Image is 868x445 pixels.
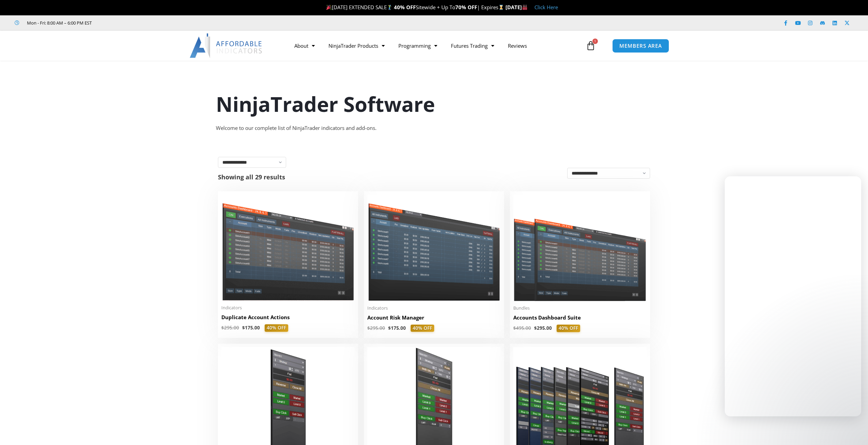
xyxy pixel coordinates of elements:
a: Futures Trading [444,38,501,54]
img: Accounts Dashboard Suite [513,195,647,301]
iframe: Intercom live chat [845,422,861,438]
bdi: 295.00 [534,325,552,331]
iframe: Intercom live chat [725,176,861,416]
span: Indicators [221,305,355,311]
span: $ [221,325,224,331]
span: $ [513,325,516,331]
div: Welcome to our complete list of NinjaTrader indicators and add-ons. [216,123,652,133]
img: LogoAI | Affordable Indicators – NinjaTrader [190,33,263,58]
img: 🏭 [522,5,527,10]
a: Duplicate Account Actions [221,314,355,324]
span: $ [534,325,537,331]
iframe: Customer reviews powered by Trustpilot [101,19,204,26]
img: Account Risk Manager [367,195,501,301]
a: Accounts Dashboard Suite [513,314,647,325]
a: NinjaTrader Products [322,38,392,54]
strong: [DATE] [505,4,528,11]
a: MEMBERS AREA [612,39,669,53]
bdi: 175.00 [242,325,260,331]
strong: 40% OFF [394,4,416,11]
nav: Menu [288,38,584,54]
select: Shop order [567,168,650,179]
span: $ [242,325,245,331]
img: 🎉 [326,5,332,10]
img: Duplicate Account Actions [221,195,355,301]
p: Showing all 29 results [218,174,285,180]
span: 40% OFF [265,324,288,332]
a: 1 [576,36,606,56]
a: Account Risk Manager [367,314,501,325]
a: Click Here [534,4,558,11]
img: ⌛ [499,5,504,10]
h2: Account Risk Manager [367,314,501,321]
bdi: 495.00 [513,325,531,331]
a: About [288,38,322,54]
span: 40% OFF [557,325,580,332]
img: 🏌️‍♂️ [387,5,392,10]
a: Programming [392,38,444,54]
bdi: 295.00 [221,325,239,331]
span: 40% OFF [411,325,434,332]
a: Reviews [501,38,534,54]
span: MEMBERS AREA [619,43,662,48]
h2: Duplicate Account Actions [221,314,355,321]
h2: Accounts Dashboard Suite [513,314,647,321]
span: $ [388,325,391,331]
span: Indicators [367,305,501,311]
span: Bundles [513,305,647,311]
span: Mon - Fri: 8:00 AM – 6:00 PM EST [25,19,92,27]
bdi: 175.00 [388,325,406,331]
h1: NinjaTrader Software [216,90,652,118]
span: $ [367,325,370,331]
span: [DATE] EXTENDED SALE Sitewide + Up To | Expires [325,4,505,11]
bdi: 295.00 [367,325,385,331]
strong: 70% OFF [455,4,477,11]
span: 1 [592,39,598,44]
